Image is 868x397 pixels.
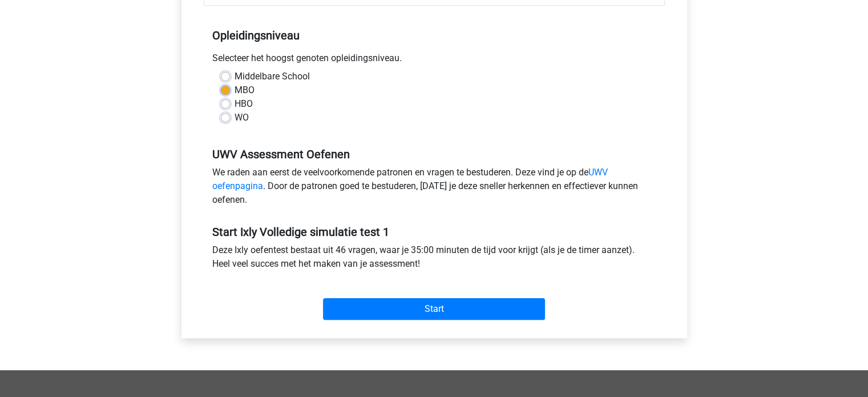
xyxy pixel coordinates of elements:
[235,97,253,111] label: HBO
[323,298,545,320] input: Start
[212,24,656,47] h5: Opleidingsniveau
[235,70,310,83] label: Middelbare School
[212,147,656,161] h5: UWV Assessment Oefenen
[212,225,656,239] h5: Start Ixly Volledige simulatie test 1
[235,111,249,125] label: WO
[235,83,255,97] label: MBO
[204,51,665,70] div: Selecteer het hoogst genoten opleidingsniveau.
[204,166,665,211] div: We raden aan eerst de veelvoorkomende patronen en vragen te bestuderen. Deze vind je op de . Door...
[204,243,665,275] div: Deze Ixly oefentest bestaat uit 46 vragen, waar je 35:00 minuten de tijd voor krijgt (als je de t...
